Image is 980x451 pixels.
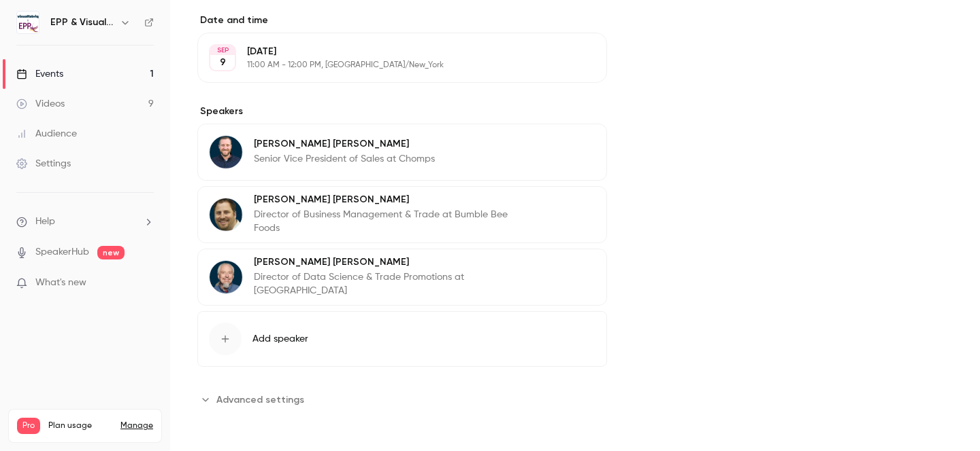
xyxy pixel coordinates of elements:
label: Date and time [197,14,607,27]
p: [PERSON_NAME] [PERSON_NAME] [254,137,435,151]
a: Manage [120,420,153,431]
div: Bryan Smith[PERSON_NAME] [PERSON_NAME]Director of Business Management & Trade at Bumble Bee Foods [197,186,607,243]
img: Bryan Smith [210,198,242,231]
p: Senior Vice President of Sales at Chomps [254,152,435,166]
div: Audience [16,127,77,141]
div: Arthur Bernstein[PERSON_NAME] [PERSON_NAME]Director of Data Science & Trade Promotions at [GEOGRA... [197,249,607,306]
h6: EPP & Visualfabriq [50,16,114,29]
iframe: Noticeable Trigger [137,277,154,289]
button: Advanced settings [197,389,312,410]
a: SpeakerHub [35,245,89,259]
span: What's new [35,276,86,290]
li: help-dropdown-opener [16,215,154,229]
button: Add speaker [197,311,607,367]
p: [PERSON_NAME] [PERSON_NAME] [254,193,519,206]
span: Plan usage [48,420,112,431]
img: Matt Meloy [210,136,242,168]
span: Add speaker [252,332,308,346]
p: 9 [220,56,226,69]
section: Advanced settings [197,389,607,410]
p: [PERSON_NAME] [PERSON_NAME] [254,255,519,269]
label: Speakers [197,105,607,118]
span: Pro [17,418,40,434]
span: Help [35,215,55,229]
img: EPP & Visualfabriq [17,12,39,33]
div: Videos [16,97,65,111]
p: Director of Data Science & Trade Promotions at [GEOGRAPHIC_DATA] [254,270,519,297]
p: 11:00 AM - 12:00 PM, [GEOGRAPHIC_DATA]/New_York [247,60,535,71]
p: Director of Business Management & Trade at Bumble Bee Foods [254,208,519,235]
p: [DATE] [247,45,535,58]
span: new [97,246,125,259]
div: Matt Meloy[PERSON_NAME] [PERSON_NAME]Senior Vice President of Sales at Chomps [197,124,607,181]
div: SEP [210,46,235,55]
img: Arthur Bernstein [210,261,242,293]
div: Settings [16,157,71,170]
div: Events [16,67,63,81]
span: Advanced settings [216,393,304,407]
